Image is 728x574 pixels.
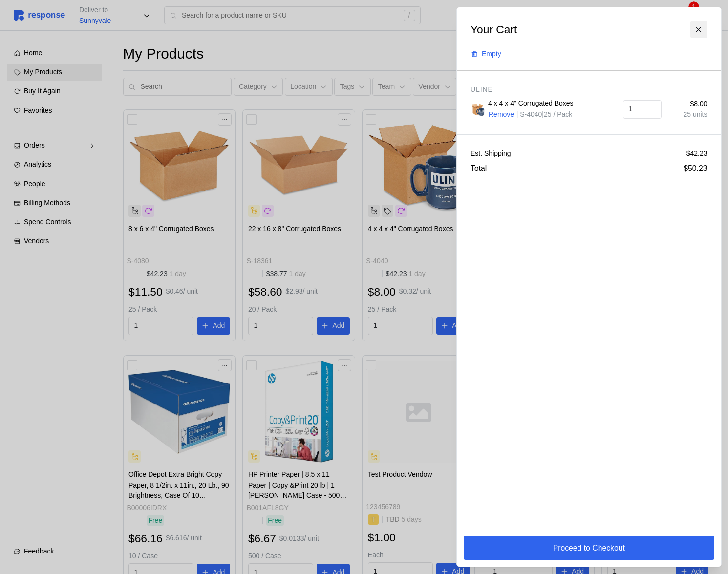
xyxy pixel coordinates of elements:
[489,109,514,120] p: Remove
[516,110,542,118] span: | S-4040
[488,109,514,121] button: Remove
[686,149,707,159] p: $42.23
[471,103,485,117] img: S-4040
[553,542,624,554] p: Proceed to Checkout
[471,162,487,174] p: Total
[464,536,714,560] button: Proceed to Checkout
[471,22,517,37] h2: Your Cart
[668,99,707,109] p: $8.00
[684,162,707,174] p: $50.23
[471,149,511,159] p: Est. Shipping
[628,101,656,118] input: Qty
[668,109,707,120] p: 25 units
[465,45,507,64] button: Empty
[542,110,572,118] span: | 25 / Pack
[488,98,574,109] a: 4 x 4 x 4" Corrugated Boxes
[482,49,501,60] p: Empty
[471,85,707,95] p: Uline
